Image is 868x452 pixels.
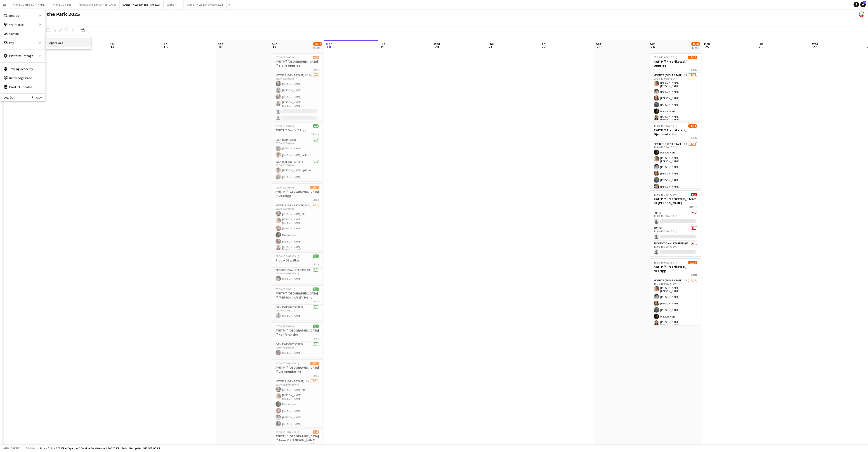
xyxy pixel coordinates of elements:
[272,252,323,283] div: 07:00-15:30 (8h30m)1/1Rigg + DJ walkie1 RolePromotional Staffing (Mascot)1/107:00-15:30 (8h30m)[P...
[184,0,227,9] button: Arena // A Walk in the Park 2024
[313,56,319,59] span: 4/6
[863,1,866,4] span: 16
[217,44,223,49] span: 16
[272,137,323,159] app-card-role: Events (Rigger)2/205:00-11:00 (6h)[PERSON_NAME][PERSON_NAME] gjelsnes
[650,241,701,256] app-card-role: Promotional Staffing (Mascot)0/111:00-15:30 (4h30m)
[859,12,864,17] app-user-avatar: Tuva Bakken
[0,96,14,99] a: Log Out
[311,132,319,136] span: 2 Roles
[488,42,494,46] span: Thu
[276,362,299,365] span: 11:00-15:30 (4h30m)
[40,447,160,450] div: Salary 511 445.00 KR + Expenses 0.00 KR + Subsistence 2 100.00 KR =
[595,44,601,49] span: 23
[313,124,319,128] span: 4/4
[272,328,323,337] h3: AWITP // [GEOGRAPHIC_DATA] // Konferansier
[758,42,763,46] span: Tue
[654,56,677,59] span: 07:30-11:00 (3h30m)
[276,430,299,434] span: 11:00-15:30 (4h30m)
[313,287,319,291] span: 1/1
[650,128,701,136] h3: AWITP // Fredrikstad // Gjennomføring
[326,42,332,46] span: Mon
[542,42,546,46] span: Fri
[164,42,167,46] span: Fri
[312,68,319,71] span: 1 Role
[654,124,677,128] span: 11:00-15:30 (4h30m)
[650,258,701,325] app-job-card: 15:30-18:00 (2h30m)10/14AWITP // Fredrikstad // Nedrigg1 RoleEvents (Event Staff)3A10/1415:30-18:...
[109,44,116,49] span: 14
[312,263,319,266] span: 1 Role
[812,42,818,46] span: Wed
[379,44,385,49] span: 19
[650,197,701,205] h3: AWITP // Fredrikstad // Team DJ [PERSON_NAME]
[704,42,710,46] span: Mon
[650,210,701,226] app-card-role: Artist0/111:00-15:30 (4h30m)
[272,365,323,374] h3: AWITP // [GEOGRAPHIC_DATA] // Gjennomføring
[272,322,323,357] div: 10:30-17:30 (7h)1/1AWITP // [GEOGRAPHIC_DATA] // Konferansier1 RoleEvents (Event Staff)1/110:30-1...
[9,0,49,9] button: Arena // DJ [PERSON_NAME]
[811,44,818,49] span: 27
[691,68,697,71] span: 1 Role
[49,0,75,9] button: Arena // Diverse
[312,300,319,303] span: 1 Role
[650,42,656,46] span: Sun
[650,122,701,188] app-job-card: 11:00-15:30 (4h30m)11/14AWITP // Fredrikstad // Gjennomføring1 RoleEvents (Event Staff)5A11/1411:...
[0,11,45,20] div: Boards
[691,46,700,49] div: 4 Jobs
[272,268,323,283] app-card-role: Promotional Staffing (Mascot)1/107:00-15:30 (8h30m)[PERSON_NAME]
[0,73,45,82] a: Knowledge Base
[650,190,701,256] app-job-card: 11:00-15:30 (4h30m)0/3AWITP // Fredrikstad // Team DJ [PERSON_NAME]3 RolesArtist0/111:00-15:30 (4...
[121,447,160,450] span: Total Budgeted 513 545.00 KR
[272,128,323,132] h3: AWITP// Oslos // Rigg
[272,291,323,299] h3: AWITP// [GEOGRAPHIC_DATA] // [PERSON_NAME]/Event
[311,443,319,446] span: 3 Roles
[0,51,45,60] div: Platform Settings
[272,122,323,181] div: 05:00-13:00 (8h)4/4AWITP// Oslos // Rigg2 RolesEvents (Rigger)2/205:00-11:00 (6h)[PERSON_NAME][PE...
[25,447,36,450] span: All jobs
[218,42,223,46] span: Sat
[272,359,323,426] app-job-card: 11:00-15:30 (4h30m)19/21AWITP // [GEOGRAPHIC_DATA] // Gjennomføring1 RoleEvents (Event Staff)9A19...
[276,186,294,189] span: 07:00-11:00 (4h)
[0,20,45,29] div: Workforce
[276,56,294,59] span: 05:00-07:00 (2h)
[313,430,319,434] span: 3/4
[7,447,20,450] span: Budgeted
[313,254,319,258] span: 1/1
[310,186,319,189] span: 15/17
[272,285,323,320] app-job-card: 08:00-20:00 (12h)1/1AWITP// [GEOGRAPHIC_DATA] // [PERSON_NAME]/Event1 RoleEvents (Event Staff)1/1...
[120,0,164,9] button: Arena // A Walk in the Park 2025
[487,44,494,49] span: 21
[541,44,546,49] span: 22
[688,124,697,128] span: 11/14
[272,159,323,181] app-card-role: Events (Event Staff)2/211:00-13:00 (2h)[PERSON_NAME] gjelsnes[PERSON_NAME]
[650,141,701,245] app-card-role: Events (Event Staff)5A11/1411:00-15:30 (4h30m)Malk Adwan[PERSON_NAME] [PERSON_NAME][PERSON_NAME][...
[312,374,319,377] span: 1 Role
[434,42,440,46] span: Wed
[272,183,323,250] div: 07:00-11:00 (4h)15/17AWITP // [GEOGRAPHIC_DATA] // Opprigg1 RoleEvents (Event Staff)10A15/1707:00...
[757,44,763,49] span: 26
[654,261,677,264] span: 15:30-18:00 (2h30m)
[276,124,294,128] span: 05:00-13:00 (8h)
[276,254,299,258] span: 07:00-15:30 (8h30m)
[703,44,710,49] span: 25
[0,29,45,38] a: Comms
[691,273,697,276] span: 1 Role
[272,342,323,357] app-card-role: Events (Event Staff)1/110:30-17:30 (7h)[PERSON_NAME]
[272,42,277,46] span: Sun
[272,53,323,120] app-job-card: 05:00-07:00 (2h)4/6AWITP// [GEOGRAPHIC_DATA] // Tidlig opprigg1 RoleEvents (Event Staff)1I2A4/605...
[313,325,319,328] span: 1/1
[75,0,120,9] button: Arena // SnøFønn [DATE]-[DATE]
[650,265,701,273] h3: AWITP // Fredrikstad // Nedrigg
[0,82,45,92] a: Product Updates
[2,446,21,451] button: Budgeted
[272,434,323,442] h3: AWITP // [GEOGRAPHIC_DATA] // Team DJ [PERSON_NAME]
[433,44,440,49] span: 20
[649,44,656,49] span: 24
[272,305,323,320] app-card-role: Events (Event Staff)1/108:00-20:00 (12h)[PERSON_NAME]
[860,2,866,7] a: 16
[313,42,322,46] span: 64/72
[163,44,167,49] span: 15
[688,56,697,59] span: 11/14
